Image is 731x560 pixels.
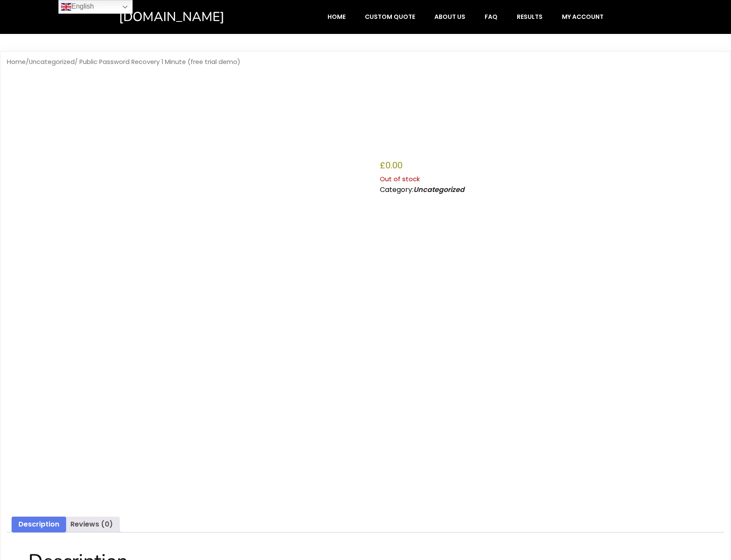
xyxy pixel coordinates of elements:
[318,9,355,25] a: Home
[380,86,724,153] h1: Public Password Recovery 1 Minute (free trial demo)
[70,517,113,533] a: Reviews (0)
[356,9,424,25] a: Custom Quote
[380,159,403,171] bdi: 0.00
[18,517,59,533] a: Description
[562,13,604,21] span: My account
[413,185,464,195] a: Uncategorized
[119,9,261,25] a: [DOMAIN_NAME]
[485,13,497,21] span: FAQ
[425,9,474,25] a: About Us
[476,9,507,25] a: FAQ
[508,9,552,25] a: Results
[7,58,26,66] a: Home
[328,13,346,21] span: Home
[434,13,465,21] span: About Us
[365,13,415,21] span: Custom Quote
[553,9,613,25] a: My account
[7,58,724,66] nav: Breadcrumb
[61,2,71,12] img: en
[380,173,724,185] p: Out of stock
[29,58,75,66] a: Uncategorized
[380,185,464,195] span: Category:
[380,159,385,171] span: £
[517,13,543,21] span: Results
